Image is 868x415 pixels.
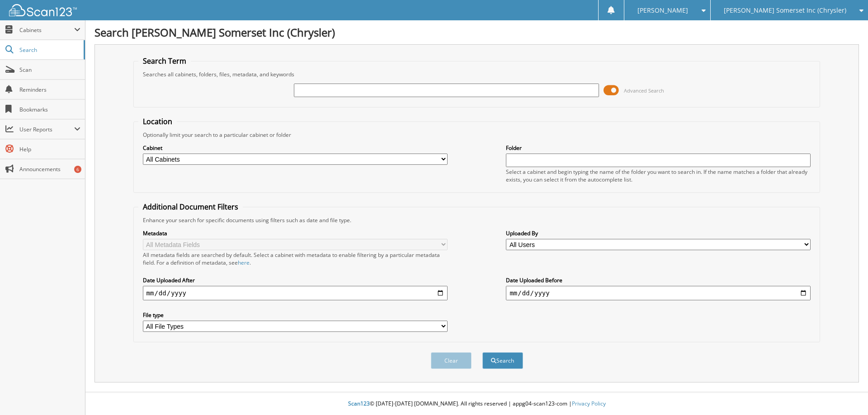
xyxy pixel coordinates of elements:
[143,251,448,266] div: All metadata fields are searched by default. Select a cabinet with metadata to enable filtering b...
[823,372,868,415] iframe: Chat Widget
[19,46,79,54] span: Search
[238,259,250,266] a: here
[143,276,448,284] label: Date Uploaded After
[138,56,191,66] legend: Search Term
[85,393,868,415] div: © [DATE]-[DATE] [DOMAIN_NAME]. All rights reserved | appg04-scan123-com |
[506,286,811,300] input: end
[74,166,81,173] div: 6
[19,66,80,74] span: Scan
[138,70,816,78] div: Searches all cabinets, folders, files, metadata, and keywords
[506,276,811,284] label: Date Uploaded Before
[624,87,664,94] span: Advanced Search
[348,400,370,407] span: Scan123
[572,400,606,407] a: Privacy Policy
[19,126,74,133] span: User Reports
[138,202,243,212] legend: Additional Document Filters
[724,8,846,13] span: [PERSON_NAME] Somerset Inc (Chrysler)
[143,286,448,300] input: start
[482,352,523,369] button: Search
[19,26,74,34] span: Cabinets
[138,131,816,139] div: Optionally limit your search to a particular cabinet or folder
[506,168,811,183] div: Select a cabinet and begin typing the name of the folder you want to search in. If the name match...
[143,311,448,319] label: File type
[506,144,811,152] label: Folder
[9,4,77,16] img: scan123-logo-white.svg
[19,86,80,93] span: Reminders
[138,117,177,126] legend: Location
[506,229,811,237] label: Uploaded By
[138,216,816,224] div: Enhance your search for specific documents using filters such as date and file type.
[143,229,448,237] label: Metadata
[431,352,472,369] button: Clear
[637,8,688,13] span: [PERSON_NAME]
[19,106,80,113] span: Bookmarks
[94,25,859,40] h1: Search [PERSON_NAME] Somerset Inc (Chrysler)
[19,165,80,173] span: Announcements
[143,144,448,152] label: Cabinet
[19,145,80,153] span: Help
